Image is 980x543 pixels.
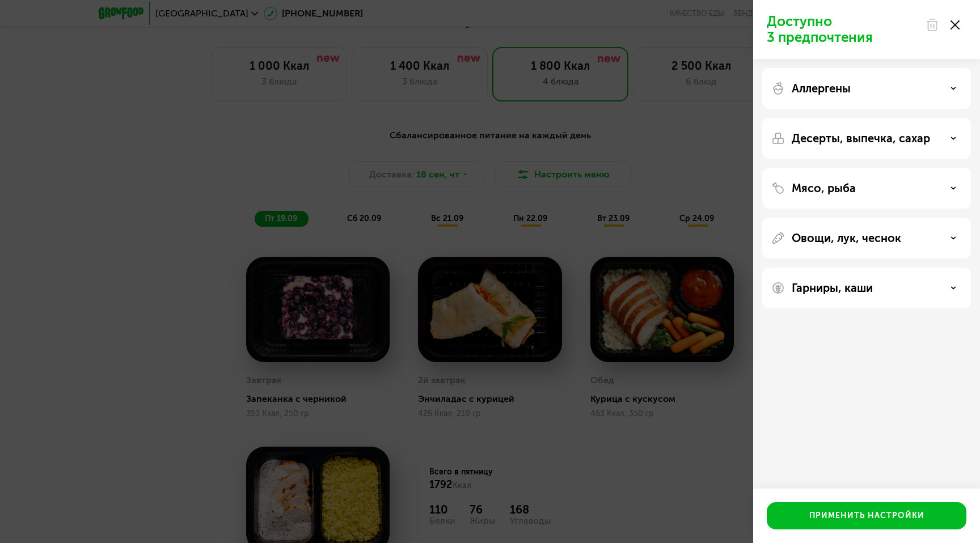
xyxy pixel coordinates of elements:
p: Аллергены [792,82,851,95]
p: Доступно 3 предпочтения [767,14,919,45]
button: Применить настройки [767,502,966,529]
p: Овощи, лук, чеснок [792,231,901,245]
div: Применить настройки [809,510,924,521]
p: Десерты, выпечка, сахар [792,131,930,145]
p: Гарниры, каши [792,281,873,295]
p: Мясо, рыба [792,181,856,195]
